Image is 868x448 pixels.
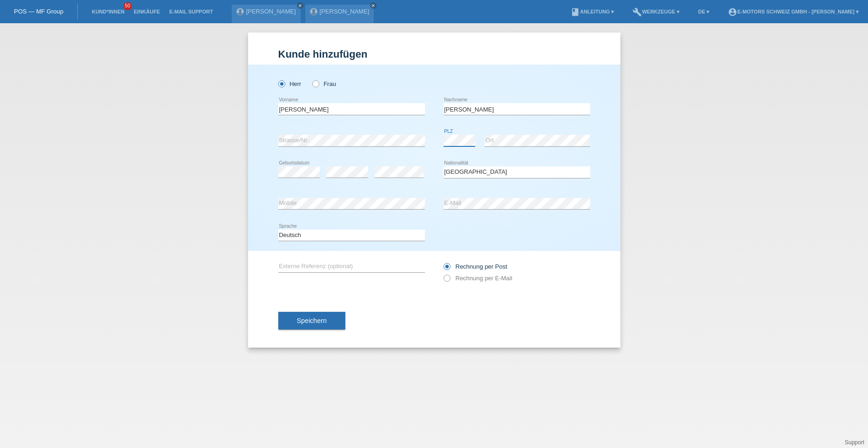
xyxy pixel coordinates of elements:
label: Herr [278,80,302,87]
a: buildWerkzeuge ▾ [628,9,684,14]
a: close [297,2,303,9]
span: 50 [123,2,132,10]
a: [PERSON_NAME] [246,8,296,15]
label: Frau [312,80,336,87]
input: Herr [278,80,284,86]
input: Rechnung per Post [444,263,450,275]
a: account_circleE-Motors Schweiz GmbH - [PERSON_NAME] ▾ [723,9,863,14]
h1: Kunde hinzufügen [278,48,590,60]
a: Support [845,439,864,446]
button: Speichern [278,312,345,329]
label: Rechnung per Post [444,263,507,270]
i: close [371,3,376,8]
a: E-Mail Support [165,9,218,14]
label: Rechnung per E-Mail [444,275,512,282]
a: bookAnleitung ▾ [566,9,619,14]
input: Rechnung per E-Mail [444,275,450,286]
a: [PERSON_NAME] [320,8,370,15]
i: book [571,7,580,17]
a: DE ▾ [693,9,714,14]
span: Speichern [297,317,327,324]
i: account_circle [728,7,737,17]
a: POS — MF Group [14,8,63,15]
a: Einkäufe [129,9,164,14]
i: close [298,3,303,8]
i: build [632,7,642,17]
a: Kund*innen [87,9,129,14]
a: close [370,2,377,9]
input: Frau [312,80,318,86]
